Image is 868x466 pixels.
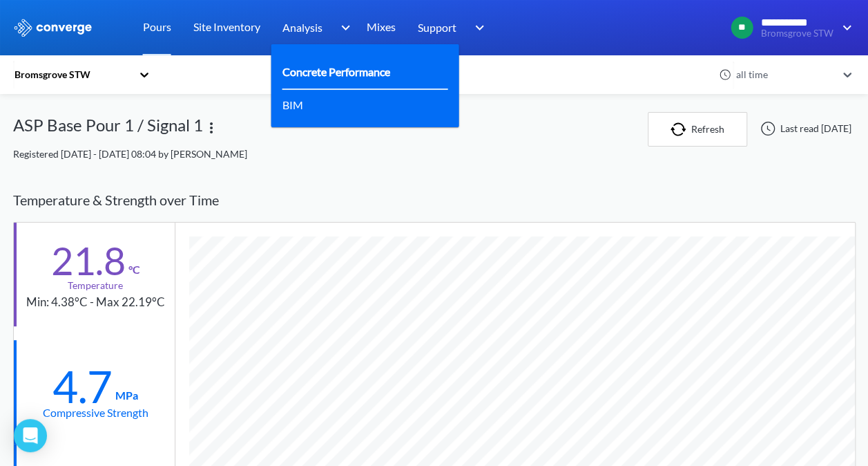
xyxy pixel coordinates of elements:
[203,120,220,136] img: more.svg
[26,293,165,312] div: Min: 4.38°C - Max 22.19°C
[671,122,691,136] img: icon-refresh.svg
[52,369,113,404] div: 4.7
[282,63,390,80] a: Concrete Performance
[13,178,856,222] div: Temperature & Strength over Time
[282,96,303,113] a: BIM
[14,419,47,452] div: Open Intercom Messenger
[761,28,833,39] span: Bromsgrove STW
[68,278,123,293] div: Temperature
[13,148,247,160] span: Registered [DATE] - [DATE] 08:04 by [PERSON_NAME]
[13,67,132,82] div: Bromsgrove STW
[719,68,731,81] img: icon-clock.svg
[282,19,322,36] span: Analysis
[51,243,126,278] div: 21.8
[331,19,354,36] img: downArrow.svg
[418,19,456,36] span: Support
[733,67,836,82] div: all time
[13,112,203,147] div: ASP Base Pour 1 / Signal 1
[648,112,747,147] button: Refresh
[833,19,856,36] img: downArrow.svg
[13,19,93,37] img: logo_ewhite.svg
[753,120,856,137] div: Last read [DATE]
[43,404,148,421] div: Compressive Strength
[466,19,488,36] img: downArrow.svg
